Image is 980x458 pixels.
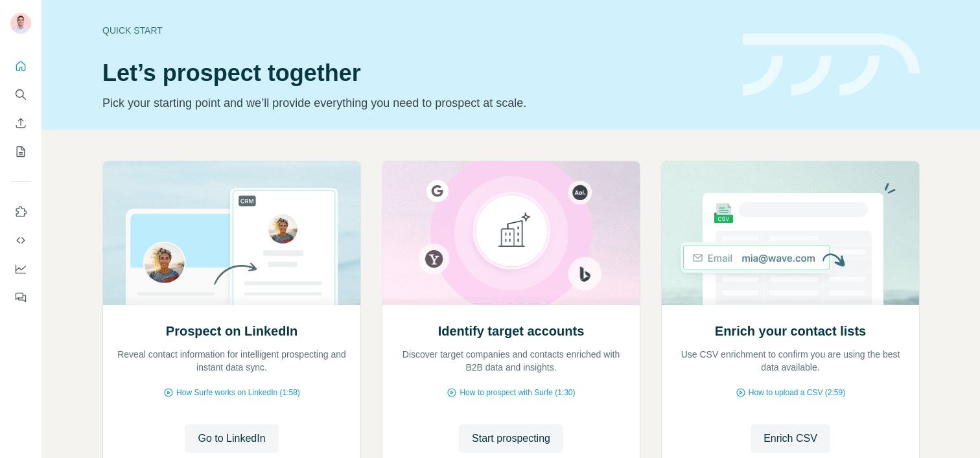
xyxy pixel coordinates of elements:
[198,431,265,446] span: Go to LinkedIn
[675,348,906,374] p: Use CSV enrichment to confirm you are using the best data available.
[459,424,563,453] button: Start prospecting
[472,431,550,446] span: Start prospecting
[10,229,31,252] button: Use Surfe API
[460,387,575,398] span: How to prospect with Surfe (1:30)
[176,387,300,398] span: How Surfe works on LinkedIn (1:58)
[185,424,278,453] button: Go to LinkedIn
[661,161,920,305] img: Enrich your contact lists
[10,54,31,78] button: Quick start
[102,161,361,305] img: Prospect on LinkedIn
[102,94,727,112] p: Pick your starting point and we’ll provide everything you need to prospect at scale.
[116,348,347,374] p: Reveal contact information for intelligent prospecting and instant data sync.
[10,83,31,106] button: Search
[102,60,727,86] h1: Let’s prospect together
[166,322,297,340] h2: Prospect on LinkedIn
[751,424,830,453] button: Enrich CSV
[743,34,920,97] img: banner
[438,322,585,340] h2: Identify target accounts
[10,140,31,163] button: My lists
[382,161,640,305] img: Identify target accounts
[10,200,31,223] button: Use Surfe on LinkedIn
[10,286,31,309] button: Feedback
[102,24,727,37] div: Quick start
[749,387,845,398] span: How to upload a CSV (2:59)
[764,431,817,446] span: Enrich CSV
[10,257,31,281] button: Dashboard
[715,322,866,340] h2: Enrich your contact lists
[10,111,31,135] button: Enrich CSV
[10,13,31,34] img: Avatar
[395,348,627,374] p: Discover target companies and contacts enriched with B2B data and insights.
